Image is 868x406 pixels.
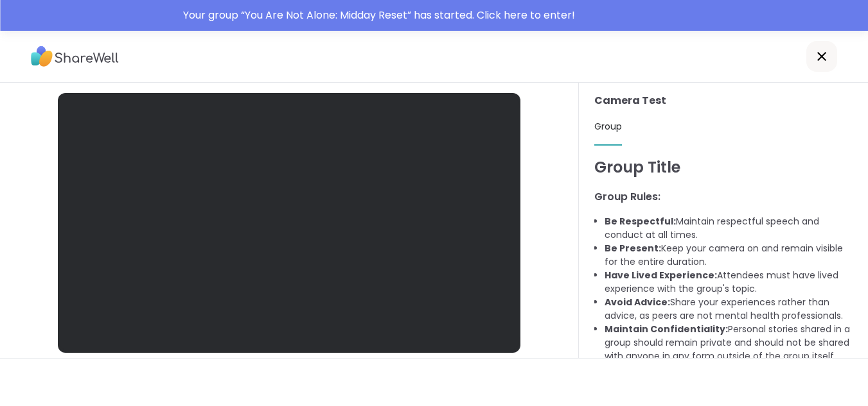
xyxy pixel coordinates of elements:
[183,8,860,23] div: Your group “ You Are Not Alone: Midday Reset ” has started. Click here to enter!
[605,242,853,269] li: Keep your camera on and remain visible for the entire duration.
[605,215,676,228] b: Be Respectful:
[31,42,119,71] img: ShareWell Logo
[594,93,853,108] h3: Camera Test
[605,269,853,296] li: Attendees must have lived experience with the group's topic.
[605,323,728,335] b: Maintain Confidentiality:
[605,242,661,255] b: Be Present:
[594,189,853,205] h3: Group Rules:
[594,156,853,179] h1: Group Title
[605,323,853,363] li: Personal stories shared in a group should remain private and should not be shared with anyone in ...
[605,269,717,282] b: Have Lived Experience:
[605,296,670,309] b: Avoid Advice:
[605,296,853,323] li: Share your experiences rather than advice, as peers are not mental health professionals.
[594,120,622,133] span: Group
[605,215,853,242] li: Maintain respectful speech and conduct at all times.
